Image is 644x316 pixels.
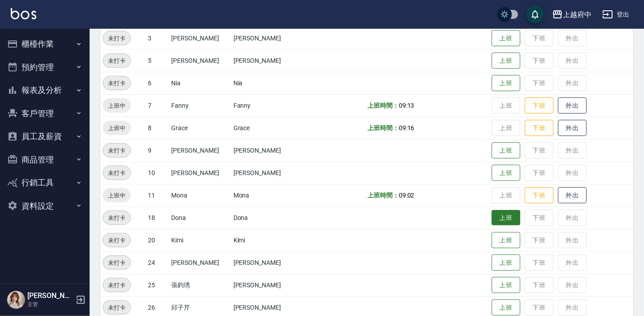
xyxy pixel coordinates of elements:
[231,162,303,184] td: [PERSON_NAME]
[146,274,169,296] td: 25
[549,5,595,24] button: 上越府中
[4,32,86,56] button: 櫃檯作業
[599,6,633,23] button: 登出
[103,56,130,66] span: 未打卡
[169,72,231,94] td: Nia
[169,94,231,117] td: Fanny
[169,251,231,274] td: [PERSON_NAME]
[103,213,130,223] span: 未打卡
[492,232,520,249] button: 上班
[4,148,86,171] button: 商品管理
[399,192,415,199] span: 09:02
[169,274,231,296] td: 張鈞琇
[231,72,303,94] td: Nia
[4,79,86,102] button: 報表及分析
[169,206,231,229] td: Dona
[27,300,73,308] p: 主管
[103,303,130,312] span: 未打卡
[231,251,303,274] td: [PERSON_NAME]
[146,27,169,49] td: 3
[146,251,169,274] td: 24
[103,236,130,245] span: 未打卡
[4,194,86,218] button: 資料設定
[4,171,86,194] button: 行銷工具
[169,27,231,49] td: [PERSON_NAME]
[169,49,231,72] td: [PERSON_NAME]
[492,75,520,92] button: 上班
[4,56,86,79] button: 預約管理
[231,229,303,251] td: Kimi
[492,53,520,69] button: 上班
[103,191,131,200] span: 上班中
[169,162,231,184] td: [PERSON_NAME]
[492,299,520,316] button: 上班
[492,142,520,159] button: 上班
[492,165,520,181] button: 上班
[103,79,130,88] span: 未打卡
[526,5,544,23] button: save
[103,281,130,290] span: 未打卡
[146,94,169,117] td: 7
[558,187,587,204] button: 外出
[103,258,130,268] span: 未打卡
[169,139,231,162] td: [PERSON_NAME]
[367,192,399,199] b: 上班時間：
[103,123,131,133] span: 上班中
[231,49,303,72] td: [PERSON_NAME]
[231,117,303,139] td: Grace
[231,206,303,229] td: Dona
[103,168,130,178] span: 未打卡
[492,30,520,47] button: 上班
[525,187,553,204] button: 下班
[11,8,36,19] img: Logo
[231,27,303,49] td: [PERSON_NAME]
[146,139,169,162] td: 9
[492,255,520,271] button: 上班
[169,229,231,251] td: Kimi
[525,97,553,114] button: 下班
[525,120,553,136] button: 下班
[146,162,169,184] td: 10
[492,277,520,294] button: 上班
[399,102,415,109] span: 09:13
[146,49,169,72] td: 5
[367,102,399,109] b: 上班時間：
[146,184,169,206] td: 11
[231,184,303,206] td: Mona
[4,125,86,148] button: 員工及薪資
[103,146,130,155] span: 未打卡
[558,97,587,114] button: 外出
[169,117,231,139] td: Grace
[4,102,86,125] button: 客戶管理
[231,274,303,296] td: [PERSON_NAME]
[492,210,520,226] button: 上班
[146,117,169,139] td: 8
[231,139,303,162] td: [PERSON_NAME]
[169,184,231,206] td: Mona
[27,291,73,300] h5: [PERSON_NAME]
[7,291,25,309] img: Person
[146,72,169,94] td: 6
[231,94,303,117] td: Fanny
[399,124,415,132] span: 09:16
[103,34,130,43] span: 未打卡
[103,101,131,110] span: 上班中
[563,9,592,20] div: 上越府中
[146,206,169,229] td: 18
[367,124,399,132] b: 上班時間：
[146,229,169,251] td: 20
[558,120,587,136] button: 外出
